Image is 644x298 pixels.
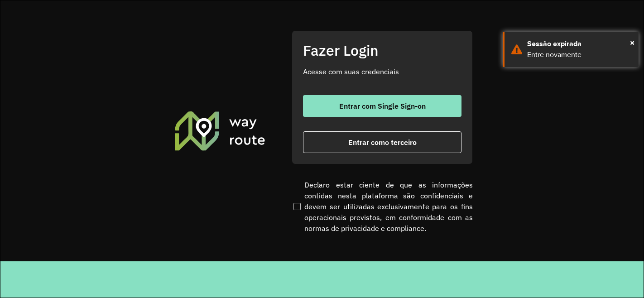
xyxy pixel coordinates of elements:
[303,42,461,59] h2: Fazer Login
[292,179,473,234] label: Declaro estar ciente de que as informações contidas nesta plataforma são confidenciais e devem se...
[348,139,417,146] span: Entrar como terceiro
[303,95,461,117] button: button
[303,131,461,153] button: button
[339,102,426,110] span: Entrar com Single Sign-on
[303,66,461,77] p: Acesse com suas credenciais
[630,36,634,49] span: ×
[527,38,632,49] div: Sessão expirada
[527,49,632,60] div: Entre novamente
[630,36,634,49] button: Close
[173,110,267,152] img: Roteirizador AmbevTech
